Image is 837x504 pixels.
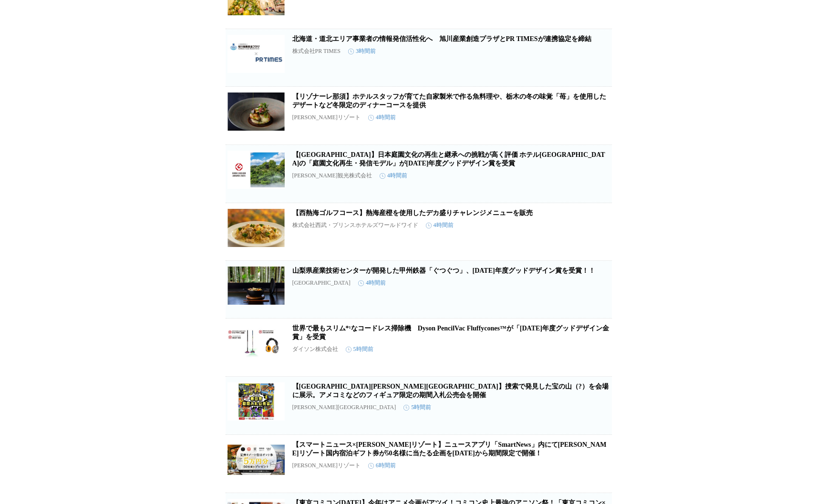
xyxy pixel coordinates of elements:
[292,113,361,122] p: [PERSON_NAME]リゾート
[292,267,595,274] a: 山梨県産業技術センターが開発した甲州鉄器「ぐつぐつ」、[DATE]年度グッドデザイン賞を受賞！！
[292,151,605,167] a: 【[GEOGRAPHIC_DATA]】日本庭園文化の再生と継承への挑戦が高く評価 ホテル[GEOGRAPHIC_DATA]の「庭園文化再生・発信モデル」が[DATE]年度グッドデザイン賞を受賞
[227,267,285,305] img: 山梨県産業技術センターが開発した甲州鉄器「ぐつぐつ」、2025年度グッドデザイン賞を受賞！！
[227,209,285,247] img: 【西熱海ゴルフコース】熱海産橙を使用したデカ盛りチャレンジメニューを販売
[292,383,609,399] a: 【[GEOGRAPHIC_DATA][PERSON_NAME][GEOGRAPHIC_DATA]】捜索で発見した宝の山（?）を会場に展示。アメコミなどのフィギュア限定の期間入札公売会を開催
[292,47,341,55] p: 株式会社PR TIMES
[292,209,533,216] a: 【西熱海ゴルフコース】熱海産橙を使用したデカ盛りチャレンジメニューを販売
[346,345,373,353] time: 5時間前
[292,462,361,470] p: [PERSON_NAME]リゾート
[368,113,396,122] time: 4時間前
[292,325,610,340] a: 世界で最もスリム*¹なコードレス掃除機 Dyson PencilVac Fluffycones™が「[DATE]年度グッドデザイン金賞」を受賞
[348,47,376,55] time: 3時間前
[292,345,338,353] p: ダイソン株式会社
[292,35,591,42] a: 北海道・道北エリア事業者の情報発信活性化へ 旭川産業創造プラザとPR TIMESが連携協定を締結
[426,221,454,229] time: 4時間前
[380,172,407,180] time: 4時間前
[292,93,606,109] a: 【リゾナーレ那須】ホテルスタッフが育てた自家製米で作る魚料理や、栃木の冬の味覚「苺」を使用したデザートなど冬限定のディナーコースを提供
[227,441,285,479] img: 【スマートニュース×星野リゾート】ニュースアプリ「SmartNews」内にて星野リゾート国内宿泊ギフト券が50名様に当たる企画を10月15日から期間限定で開催！
[292,441,607,457] a: 【スマートニュース×[PERSON_NAME]リゾート】ニュースアプリ「SmartNews」内にて[PERSON_NAME]リゾート国内宿泊ギフト券が50名様に当たる企画を[DATE]から期間限...
[227,93,285,131] img: 【リゾナーレ那須】ホテルスタッフが育てた自家製米で作る魚料理や、栃木の冬の味覚「苺」を使用したデザートなど冬限定のディナーコースを提供
[358,279,386,287] time: 4時間前
[292,279,351,287] p: [GEOGRAPHIC_DATA]
[227,382,285,421] img: 【福岡県春日市】捜索で発見した宝の山（?）を会場に展示。アメコミなどのフィギュア限定の期間入札公売会を開催
[227,35,285,73] img: 北海道・道北エリア事業者の情報発信活性化へ 旭川産業創造プラザとPR TIMESが連携協定を締結
[227,151,285,189] img: 【ホテル椿山荘東京】日本庭園文化の再生と継承への挑戦が高く評価 ホテル椿山荘東京の「庭園文化再生・発信モデル」が2025年度グッドデザイン賞を受賞
[368,462,396,470] time: 6時間前
[292,172,372,180] p: [PERSON_NAME]観光株式会社
[292,221,418,229] p: 株式会社西武・プリンスホテルズワールドワイド
[227,324,285,362] img: 世界で最もスリム*¹なコードレス掃除機 Dyson PencilVac Fluffycones™が「2025年度グッドデザイン金賞」を受賞
[292,404,396,411] p: [PERSON_NAME][GEOGRAPHIC_DATA]
[403,403,431,411] time: 5時間前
